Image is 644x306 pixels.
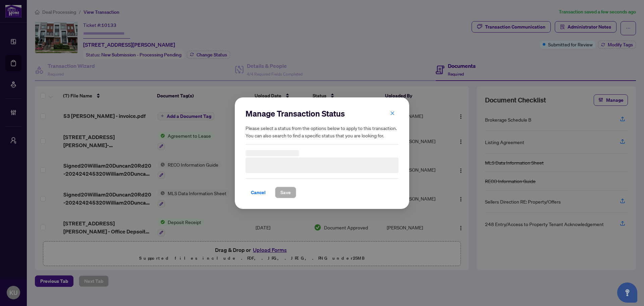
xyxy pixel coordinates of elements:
[246,108,398,119] h2: Manage Transaction Status
[246,187,271,198] button: Cancel
[251,187,266,198] span: Cancel
[390,111,395,115] span: close
[617,282,637,303] button: Open asap
[275,187,296,198] button: Save
[246,124,398,139] h5: Please select a status from the options below to apply to this transaction. You can also search t...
